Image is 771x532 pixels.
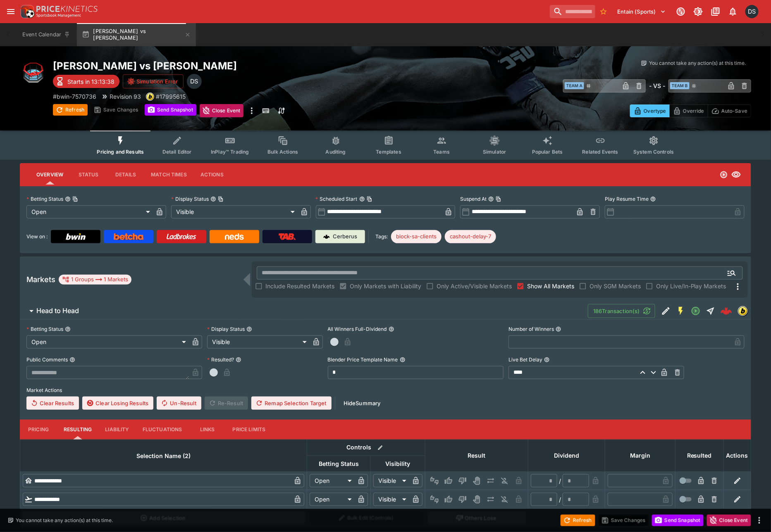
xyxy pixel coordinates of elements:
div: Betting Target: cerberus [391,230,442,243]
p: Copy To Clipboard [156,92,186,101]
button: Close Event [707,515,751,526]
button: Override [669,104,708,117]
p: Scheduled Start [316,195,358,202]
div: bwin [146,93,154,101]
th: Controls [307,439,425,456]
p: Auto-Save [721,107,747,115]
button: Copy To Clipboard [496,196,501,202]
div: 1 Groups 1 Markets [62,275,128,285]
button: Status [70,165,107,185]
span: Pricing and Results [97,149,144,155]
button: Blender Price Template Name [400,357,406,363]
div: Start From [630,104,751,117]
button: Open [688,304,703,318]
button: Lose [456,493,469,506]
button: Push [484,493,497,506]
button: Win [442,493,455,506]
p: Cerberus [333,233,358,241]
div: bwin [738,306,748,316]
img: TabNZ [279,233,296,240]
button: No Bookmarks [597,5,610,18]
span: Only Markets with Liability [350,282,421,290]
button: Refresh [53,104,88,116]
button: Overview [30,165,70,185]
span: cashout-delay-7 [445,233,496,241]
span: Only Active/Visible Markets [437,282,512,290]
button: Betting Status [65,326,71,332]
button: Details [107,165,144,185]
button: open drawer [3,4,18,19]
img: Betcha [114,233,143,240]
p: You cannot take any action(s) at this time. [16,517,113,524]
p: Number of Winners [508,325,554,332]
div: Betting Target: cerberus [445,230,496,243]
span: Related Events [582,149,618,155]
button: Resulting [57,420,98,439]
span: System Controls [633,149,674,155]
th: Resulted [676,439,724,471]
p: Betting Status [26,195,63,202]
button: Documentation [708,4,723,19]
button: Clear Results [26,397,79,410]
button: Play Resume Time [650,196,656,202]
img: Neds [225,233,243,240]
button: Notifications [726,4,740,19]
button: Fluctuations [136,420,189,439]
span: Only Live/In-Play Markets [656,282,726,290]
button: Win [442,474,455,487]
button: Number of Winners [556,326,561,332]
input: search [550,5,595,18]
h2: Copy To Clipboard [53,59,402,72]
h6: Head to Head [36,306,79,315]
button: Price Limits [226,420,272,439]
svg: Open [720,171,728,179]
img: logo-cerberus--red.svg [721,305,732,317]
span: Simulator [483,149,506,155]
button: Bulk edit [375,442,386,453]
button: Live Bet Delay [544,357,550,363]
button: Void [470,474,483,487]
div: Open [310,493,355,506]
button: Refresh [561,515,595,526]
span: Detail Editor [162,149,192,155]
button: Auto-Save [708,104,751,117]
button: Scheduled StartCopy To Clipboard [359,196,365,202]
button: Connected to PK [673,4,688,19]
th: Actions [724,439,751,471]
img: Ladbrokes [166,233,196,240]
button: Betting StatusCopy To Clipboard [65,196,71,202]
div: Daniel Solti [187,74,202,89]
label: View on : [26,230,48,243]
span: Only SGM Markets [590,282,641,290]
button: Send Snapshot [145,104,196,116]
svg: Open [691,306,701,316]
span: Popular Bets [532,149,563,155]
button: Edit Detail [659,304,673,318]
span: Include Resulted Markets [265,282,334,290]
a: Cerberus [315,230,365,243]
button: Copy To Clipboard [72,196,78,202]
p: Suspend At [460,195,487,202]
span: Bulk Actions [267,149,298,155]
div: Visible [373,474,409,487]
span: Visibility [377,459,420,469]
img: mma.png [20,59,46,86]
button: Actions [193,165,231,185]
button: Not Set [428,493,441,506]
span: Templates [376,149,401,155]
button: Public Comments [69,357,75,363]
svg: More [733,282,743,292]
p: Live Bet Delay [508,356,542,363]
img: PriceKinetics [36,6,98,12]
button: Links [189,420,226,439]
button: Select Tenant [613,5,671,18]
th: Dividend [528,439,605,471]
p: Override [683,107,704,115]
h6: - VS - [649,81,665,90]
button: Push [484,474,497,487]
span: Re-Result [205,397,248,410]
div: Visible [207,335,309,349]
button: more [247,104,257,117]
label: Market Actions [26,384,745,397]
span: Show All Markets [527,282,574,290]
